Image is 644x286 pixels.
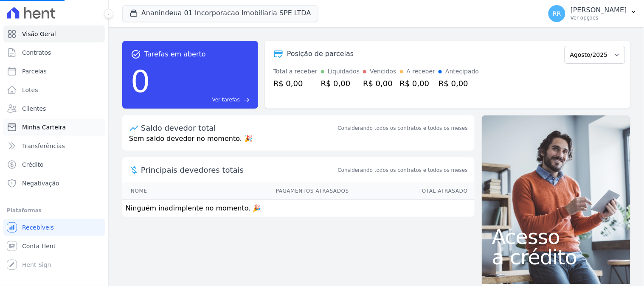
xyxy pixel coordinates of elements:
div: R$ 0,00 [273,78,318,89]
div: 0 [131,59,150,104]
span: Tarefas em aberto [144,49,206,59]
a: Ver tarefas east [154,96,250,104]
p: [PERSON_NAME] [571,6,627,14]
span: Ver tarefas [212,96,240,104]
span: RR [553,11,561,17]
div: Antecipado [445,67,479,76]
div: Vencidos [370,67,396,76]
span: Principais devedores totais [141,164,336,176]
span: Crédito [22,160,44,169]
span: east [243,97,250,103]
a: Minha Carteira [3,119,105,136]
button: Ananindeua 01 Incorporacao Imobiliaria SPE LTDA [122,5,318,21]
div: Total a receber [273,67,318,76]
a: Clientes [3,100,105,117]
span: Clientes [22,104,46,113]
span: Conta Hent [22,242,56,250]
span: Parcelas [22,67,47,76]
div: A receber [407,67,436,76]
p: Sem saldo devedor no momento. 🎉 [122,134,475,151]
div: Posição de parcelas [287,49,354,59]
div: Saldo devedor total [141,122,336,134]
th: Nome [122,182,185,200]
a: Visão Geral [3,25,105,42]
a: Recebíveis [3,219,105,236]
a: Crédito [3,156,105,173]
a: Contratos [3,44,105,61]
span: Negativação [22,179,59,188]
span: a crédito [492,247,620,267]
th: Total Atrasado [349,182,475,200]
div: Plataformas [7,205,101,216]
div: Liquidados [328,67,360,76]
th: Pagamentos Atrasados [185,182,349,200]
a: Conta Hent [3,238,105,255]
span: task_alt [131,49,141,59]
span: Acesso [492,227,620,247]
td: Ninguém inadimplente no momento. 🎉 [122,200,475,217]
span: Lotes [22,86,38,94]
span: Considerando todos os contratos e todos os meses [338,166,468,174]
a: Transferências [3,137,105,154]
p: Ver opções [571,14,627,21]
div: R$ 0,00 [363,78,396,89]
div: R$ 0,00 [439,78,479,89]
span: Contratos [22,48,51,57]
a: Negativação [3,175,105,192]
span: Transferências [22,142,65,150]
span: Minha Carteira [22,123,66,132]
button: RR [PERSON_NAME] Ver opções [542,2,644,25]
div: R$ 0,00 [400,78,436,89]
span: Recebíveis [22,223,54,232]
div: R$ 0,00 [321,78,360,89]
div: Considerando todos os contratos e todos os meses [338,124,468,132]
span: Visão Geral [22,30,56,38]
a: Lotes [3,81,105,98]
a: Parcelas [3,63,105,80]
